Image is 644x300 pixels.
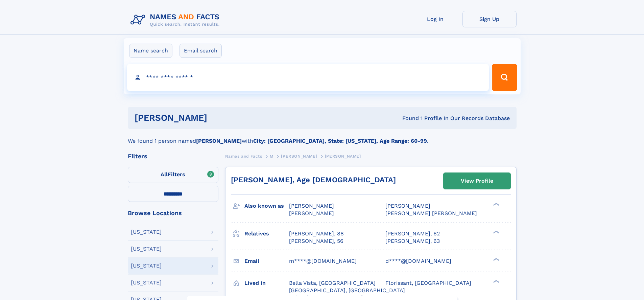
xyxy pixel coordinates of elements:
[492,202,500,207] div: ❯
[385,203,430,209] span: [PERSON_NAME]
[492,64,517,91] button: Search Button
[270,154,273,159] span: M
[385,280,471,286] span: Florissant, [GEOGRAPHIC_DATA]
[492,279,500,283] div: ❯
[131,229,162,235] div: [US_STATE]
[289,287,405,294] span: [GEOGRAPHIC_DATA], [GEOGRAPHIC_DATA]
[196,138,242,144] b: [PERSON_NAME]
[461,173,493,189] div: View Profile
[289,230,344,237] a: [PERSON_NAME], 88
[135,114,305,122] h1: [PERSON_NAME]
[131,263,162,269] div: [US_STATE]
[281,152,317,160] a: [PERSON_NAME]
[244,200,289,212] h3: Also known as
[492,230,500,234] div: ❯
[325,154,361,159] span: [PERSON_NAME]
[131,246,162,252] div: [US_STATE]
[385,210,477,216] span: [PERSON_NAME] [PERSON_NAME]
[253,138,427,144] b: City: [GEOGRAPHIC_DATA], State: [US_STATE], Age Range: 60-99
[180,44,222,58] label: Email search
[128,153,218,159] div: Filters
[270,152,273,160] a: M
[244,277,289,289] h3: Lived in
[131,280,162,285] div: [US_STATE]
[127,64,489,91] input: search input
[289,203,334,209] span: [PERSON_NAME]
[128,11,225,29] img: Logo Names and Facts
[231,176,396,184] a: [PERSON_NAME], Age [DEMOGRAPHIC_DATA]
[244,228,289,239] h3: Relatives
[444,173,510,189] a: View Profile
[225,152,262,160] a: Names and Facts
[289,280,376,286] span: Bella Vista, [GEOGRAPHIC_DATA]
[492,257,500,261] div: ❯
[305,115,510,122] div: Found 1 Profile In Our Records Database
[281,154,317,159] span: [PERSON_NAME]
[129,44,172,58] label: Name search
[385,230,440,237] a: [PERSON_NAME], 62
[385,237,440,245] a: [PERSON_NAME], 63
[289,210,334,216] span: [PERSON_NAME]
[244,255,289,267] h3: Email
[462,11,517,27] a: Sign Up
[128,210,218,216] div: Browse Locations
[161,171,168,178] span: All
[128,167,218,183] label: Filters
[408,11,462,27] a: Log In
[289,237,343,245] a: [PERSON_NAME], 56
[128,129,517,145] div: We found 1 person named with .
